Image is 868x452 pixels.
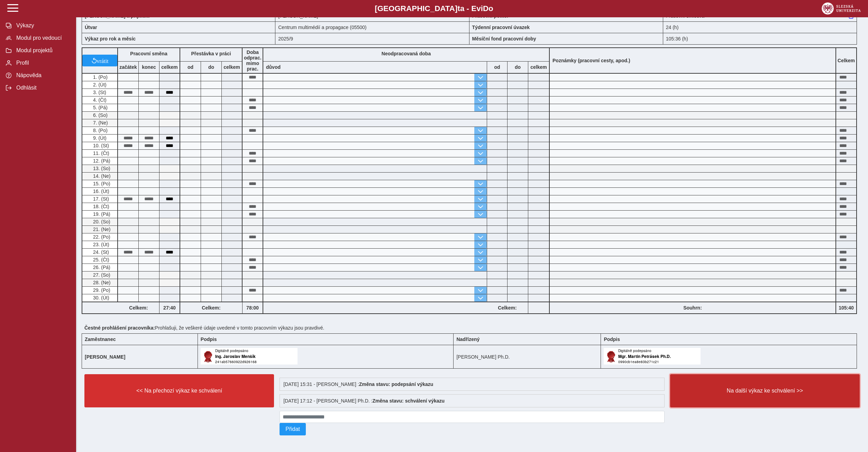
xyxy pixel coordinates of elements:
[201,64,221,70] b: do
[92,105,108,110] span: 5. (Pá)
[92,249,109,255] span: 24. (St)
[487,64,507,70] b: od
[84,325,155,331] b: Čestné prohlášení pracovníka:
[382,51,431,56] b: Neodpracovaná doba
[92,280,111,285] span: 28. (Ne)
[92,196,109,202] span: 17. (St)
[82,322,862,333] div: Prohlašuji, že veškeré údaje uvedené v tomto pracovním výkazu jsou pravdivé.
[454,345,601,369] td: [PERSON_NAME] Ph.D.
[822,2,861,15] img: logo_web_su.png
[280,423,306,435] button: Přidat
[285,426,300,432] span: Přidat
[670,374,860,407] button: Na další výkaz ke schválení >>
[92,143,109,148] span: 10. (St)
[92,272,110,278] span: 27. (So)
[92,234,110,240] span: 22. (Po)
[92,181,110,186] span: 15. (Po)
[92,135,107,141] span: 9. (Út)
[92,265,110,270] span: 26. (Pá)
[280,394,665,407] div: [DATE] 17:12 - [PERSON_NAME] Ph.D. :
[92,112,108,118] span: 6. (So)
[280,378,665,391] div: [DATE] 15:31 - [PERSON_NAME] :
[130,51,167,56] b: Pracovní směna
[359,381,433,387] b: Změna stavu: podepsání výkazu
[487,305,528,311] b: Celkem:
[222,64,242,70] b: celkem
[92,150,109,156] span: 11. (Čt)
[85,36,136,41] b: Výkaz pro rok a měsíc
[159,305,180,311] b: 27:40
[92,219,110,224] span: 20. (So)
[90,388,268,394] span: << Na přechozí výkaz ke schválení
[118,305,159,311] b: Celkem:
[201,336,217,342] b: Podpis
[139,64,159,70] b: konec
[528,64,549,70] b: celkem
[92,188,109,194] span: 16. (Út)
[550,58,633,63] b: Poznámky (pracovní cesty, apod.)
[92,120,108,126] span: 7. (Ne)
[92,82,107,87] span: 2. (Út)
[456,336,479,342] b: Nadřízený
[483,4,488,13] span: D
[21,4,847,13] b: [GEOGRAPHIC_DATA] a - Evi
[14,47,70,54] span: Modul projektů
[85,354,125,360] b: [PERSON_NAME]
[159,64,180,70] b: celkem
[604,336,620,342] b: Podpis
[97,58,109,63] span: vrátit
[92,158,110,164] span: 12. (Pá)
[85,25,97,30] b: Útvar
[275,33,469,45] div: 2025/9
[92,257,109,262] span: 25. (Čt)
[92,211,110,217] span: 19. (Pá)
[472,25,530,30] b: Týdenní pracovní úvazek
[92,295,109,301] span: 30. (Út)
[14,35,70,41] span: Modul pro vedoucí
[180,64,201,70] b: od
[244,49,262,72] b: Doba odprac. mimo prac.
[84,374,274,407] button: << Na přechozí výkaz ke schválení
[92,173,111,179] span: 14. (Ne)
[275,21,469,33] div: Centrum multimédií a propagace (05500)
[92,97,107,103] span: 4. (Čt)
[92,204,109,209] span: 18. (Čt)
[14,85,70,91] span: Odhlásit
[92,242,109,247] span: 23. (Út)
[92,287,110,293] span: 29. (Po)
[663,33,857,45] div: 105:36 (h)
[683,305,702,311] b: Souhrn:
[92,166,110,171] span: 13. (So)
[472,36,536,41] b: Měsíční fond pracovní doby
[14,72,70,79] span: Nápověda
[92,227,111,232] span: 21. (Ne)
[92,128,108,133] span: 8. (Po)
[85,336,116,342] b: Zaměstnanec
[82,55,117,66] button: vrátit
[14,60,70,66] span: Profil
[180,305,242,311] b: Celkem:
[118,64,138,70] b: začátek
[508,64,528,70] b: do
[663,21,857,33] div: 24 (h)
[604,348,701,365] img: Digitálně podepsáno uživatelem
[92,90,106,95] span: 3. (St)
[836,305,856,311] b: 105:40
[14,22,70,29] span: Výkazy
[838,58,855,63] b: Celkem
[243,305,263,311] b: 78:00
[201,348,298,365] img: Digitálně podepsáno uživatelem
[676,388,854,394] span: Na další výkaz ke schválení >>
[191,51,231,56] b: Přestávka v práci
[457,4,460,13] span: t
[488,4,493,13] span: o
[92,74,108,80] span: 1. (Po)
[373,398,445,404] b: Změna stavu: schválení výkazu
[266,64,281,70] b: důvod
